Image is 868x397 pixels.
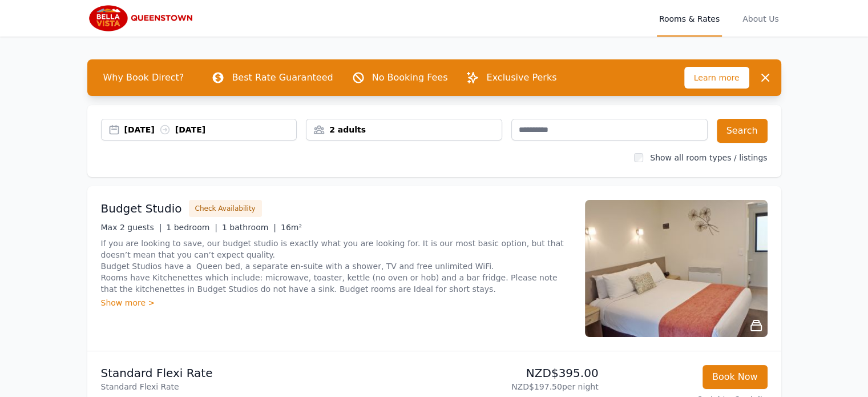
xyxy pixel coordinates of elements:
[222,223,276,232] span: 1 bathroom |
[87,5,197,32] img: Bella Vista Queenstown
[189,200,262,217] button: Check Availability
[101,223,162,232] span: Max 2 guests |
[232,71,333,85] p: Best Rate Guaranteed
[372,71,448,85] p: No Booking Fees
[124,124,297,135] div: [DATE] [DATE]
[101,381,430,392] p: Standard Flexi Rate
[101,238,571,295] p: If you are looking to save, our budget studio is exactly what you are looking for. It is our most...
[703,365,768,389] button: Book Now
[717,119,768,143] button: Search
[486,71,556,85] p: Exclusive Perks
[101,365,430,381] p: Standard Flexi Rate
[281,223,302,232] span: 16m²
[439,365,599,381] p: NZD$395.00
[306,124,502,135] div: 2 adults
[166,223,217,232] span: 1 bedroom |
[650,153,767,162] label: Show all room types / listings
[101,200,182,216] h3: Budget Studio
[684,67,749,89] span: Learn more
[101,297,571,308] div: Show more >
[94,66,193,89] span: Why Book Direct?
[439,381,599,392] p: NZD$197.50 per night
